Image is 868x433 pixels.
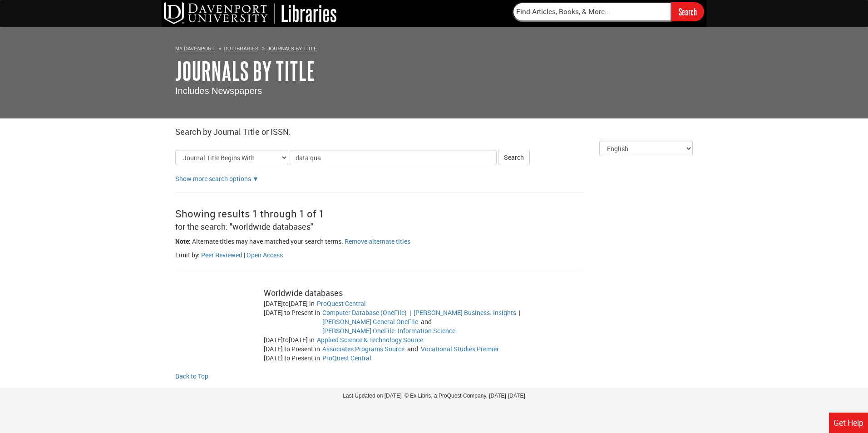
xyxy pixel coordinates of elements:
[175,237,191,246] span: Note:
[322,317,418,326] a: Go to Gale General OneFile
[406,344,419,353] span: and
[322,326,455,335] a: Go to Gale OneFile: Information Science
[414,308,516,317] a: Go to Gale Business: Insights
[309,299,315,308] span: in
[264,287,560,299] div: Worldwide databases
[175,221,313,232] span: for the search: "worldwide databases"
[322,308,407,317] a: Go to Computer Database (OneFile)
[264,308,322,335] div: [DATE]
[284,308,313,317] span: to Present
[315,308,320,317] span: in
[829,413,868,433] a: Get Help
[175,251,200,259] span: Limit by:
[283,299,289,308] span: to
[498,150,530,165] button: Search
[315,354,320,362] span: in
[175,84,693,98] p: Includes Newspapers
[264,354,322,363] div: [DATE]
[192,237,343,246] span: Alternate titles may have matched your search terms.
[244,251,245,259] span: |
[419,317,433,326] span: and
[284,344,313,353] span: to Present
[247,251,283,259] a: Filter by peer open access
[315,344,320,353] span: in
[175,128,693,137] h2: Search by Journal Title or ISSN:
[283,335,289,344] span: to
[309,335,315,344] span: in
[513,2,671,21] input: Find Articles, Books, & More...
[317,299,366,308] a: Go to ProQuest Central
[264,344,322,354] div: [DATE]
[671,2,704,21] input: Search
[322,354,371,362] a: Go to ProQuest Central
[175,57,315,85] a: Journals By Title
[175,44,693,53] ol: Breadcrumbs
[175,46,215,51] a: My Davenport
[284,354,313,362] span: to Present
[317,335,423,344] a: Go to Applied Science & Technology Source
[175,372,693,381] a: Back to Top
[264,335,317,344] div: [DATE] [DATE]
[518,308,522,317] span: |
[267,46,317,51] a: Journals By Title
[345,237,410,246] a: Remove alternate titles
[201,251,242,259] a: Filter by peer reviewed
[164,2,336,24] img: DU Libraries
[175,207,324,220] span: Showing results 1 through 1 of 1
[264,299,317,308] div: [DATE] [DATE]
[224,46,258,51] a: DU Libraries
[421,344,499,353] a: Go to Vocational Studies Premier
[252,174,259,183] a: Show more search options
[408,308,412,317] span: |
[175,174,251,183] a: Show more search options
[322,344,404,353] a: Go to Associates Programs Source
